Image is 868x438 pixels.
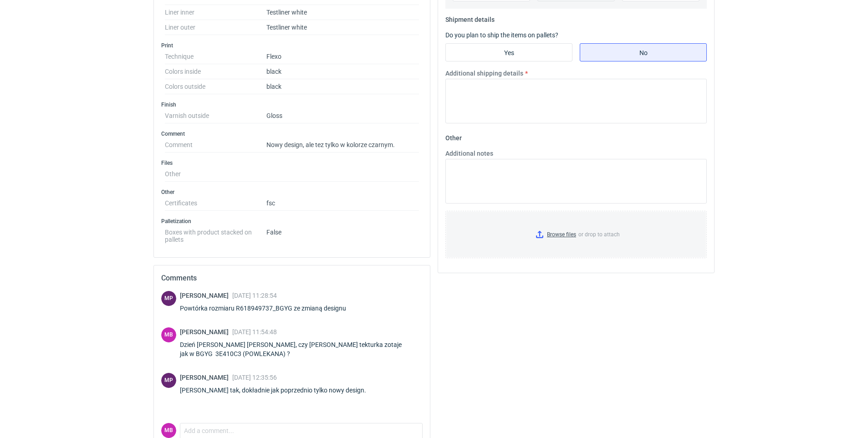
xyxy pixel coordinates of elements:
[266,138,419,153] dd: Nowy design, ale tez tylko w kolorze czarnym.
[165,49,266,64] dt: Technique
[180,386,377,395] div: [PERSON_NAME] tak, dokładnie jak poprzednio tylko nowy design.
[232,292,277,299] span: [DATE] 11:28:54
[165,108,266,123] dt: Varnish outside
[445,69,523,78] label: Additional shipping details
[446,211,706,258] label: or drop to attach
[165,5,266,20] dt: Liner inner
[180,328,232,336] span: [PERSON_NAME]
[445,43,572,61] label: Yes
[180,374,232,381] span: [PERSON_NAME]
[161,273,423,284] h2: Comments
[165,225,266,243] dt: Boxes with product stacked on pallets
[266,64,419,79] dd: black
[161,218,423,225] h3: Palletization
[161,188,423,196] h3: Other
[165,138,266,153] dt: Comment
[161,423,176,438] div: Mateusz Borowik
[161,423,176,438] figcaption: MB
[180,292,232,299] span: [PERSON_NAME]
[445,149,493,158] label: Additional notes
[165,196,266,211] dt: Certificates
[165,20,266,35] dt: Liner outer
[161,373,176,388] div: Michał Palasek
[161,101,423,108] h3: Finish
[580,43,707,61] label: No
[266,108,419,123] dd: Gloss
[445,31,558,39] label: Do you plan to ship the items on pallets?
[232,328,277,336] span: [DATE] 11:54:48
[266,196,419,211] dd: fsc
[180,304,357,313] div: Powtórka rozmiaru R618949737_BGYG ze zmianą designu
[165,167,266,182] dt: Other
[161,159,423,167] h3: Files
[445,131,462,142] legend: Other
[165,64,266,79] dt: Colors inside
[161,327,176,342] figcaption: MB
[266,79,419,94] dd: black
[266,20,419,35] dd: Testliner white
[266,49,419,64] dd: Flexo
[266,5,419,20] dd: Testliner white
[266,225,419,243] dd: False
[161,373,176,388] figcaption: MP
[161,327,176,342] div: Mateusz Borowik
[445,12,495,23] legend: Shipment details
[180,340,423,358] div: Dzień [PERSON_NAME] [PERSON_NAME], czy [PERSON_NAME] tekturka zotaje jak w BGYG 3E410C3 (POWLEKAN...
[165,79,266,94] dt: Colors outside
[161,291,176,306] div: Michał Palasek
[232,374,277,381] span: [DATE] 12:35:56
[161,291,176,306] figcaption: MP
[161,42,423,49] h3: Print
[161,130,423,138] h3: Comment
